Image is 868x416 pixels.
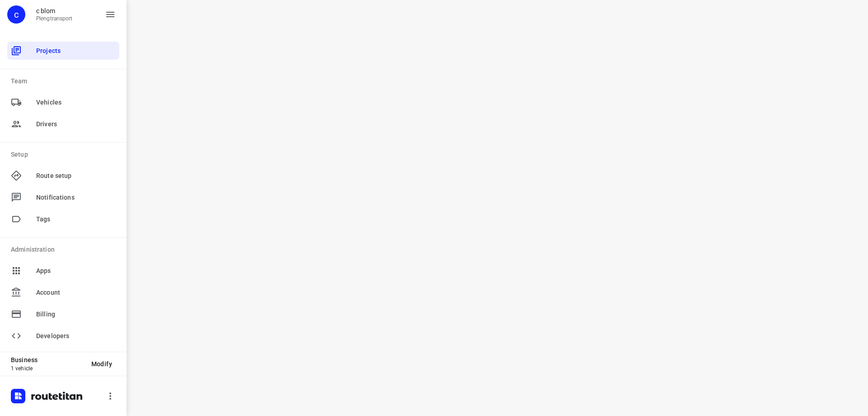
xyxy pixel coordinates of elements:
span: Modify [91,360,112,368]
div: Projects [7,42,119,60]
span: Developers [36,331,116,341]
div: Account [7,283,119,301]
div: Route setup [7,167,119,185]
p: Team [11,77,119,86]
div: Developers [7,327,119,345]
div: Billing [7,305,119,323]
span: Drivers [36,120,116,129]
p: Plengtransport [36,15,73,22]
div: Vehicles [7,93,119,111]
div: c [7,5,25,24]
div: Drivers [7,115,119,133]
p: c blom [36,7,73,14]
span: Notifications [36,193,116,202]
p: Business [11,356,84,363]
div: Notifications [7,188,119,206]
button: Modify [84,356,119,372]
span: Apps [36,266,116,276]
span: Billing [36,310,116,319]
p: Administration [11,245,119,254]
div: Apps [7,262,119,280]
span: Route setup [36,171,116,181]
span: Account [36,288,116,297]
p: Setup [11,150,119,159]
span: Tags [36,215,116,224]
span: Projects [36,46,116,56]
span: Vehicles [36,98,116,107]
p: 1 vehicle [11,365,84,372]
div: Tags [7,210,119,228]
